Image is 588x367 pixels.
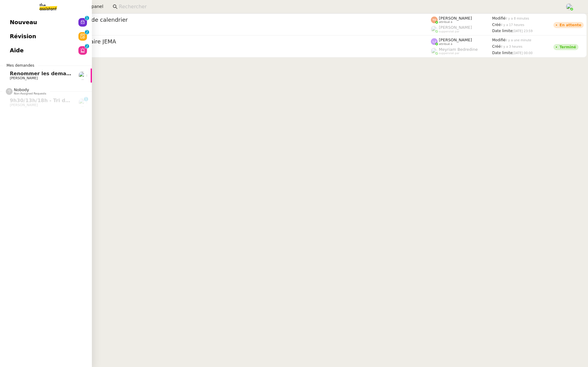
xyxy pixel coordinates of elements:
[119,3,559,11] input: Rechercher
[439,38,472,42] span: [PERSON_NAME]
[10,76,38,80] span: [PERSON_NAME]
[431,16,492,24] app-user-label: attribué à
[431,17,438,23] img: svg
[506,39,531,42] span: il y a une minute
[85,30,89,34] nz-badge-sup: 2
[32,39,431,44] span: Envoyer fiches de salaire JEMA
[6,87,46,95] app-user-label: Non-assigned requests
[86,44,88,50] p: 2
[84,97,88,101] nz-badge-sup: 1
[78,71,87,80] img: users%2F1KZeGoDA7PgBs4M3FMhJkcSWXSs1%2Favatar%2F872c3928-ebe4-491f-ae76-149ccbe264e1
[560,23,581,27] div: En attente
[439,30,459,33] span: suppervisé par
[431,25,492,33] app-user-label: suppervisé par
[10,103,38,107] span: [PERSON_NAME]
[492,51,512,55] span: Date limite
[10,32,36,41] span: Révision
[32,25,431,33] app-user-detailed-label: client
[439,52,459,55] span: suppervisé par
[10,98,177,103] span: 9h30/13h/18h - Tri de la boite mail PRO - 26 septembre 2025
[501,45,522,48] span: il y a 3 heures
[439,47,478,52] span: Meyriam Bedredine
[85,16,89,20] nz-badge-sup: 1
[85,44,89,48] nz-badge-sup: 2
[492,44,501,49] span: Créé
[431,48,438,54] img: users%2FaellJyylmXSg4jqeVbanehhyYJm1%2Favatar%2Fprofile-pic%20(4).png
[492,29,512,33] span: Date limite
[431,38,492,46] app-user-label: attribué à
[492,16,506,20] span: Modifié
[85,97,87,102] p: 1
[501,23,524,27] span: il y a 17 heures
[86,30,88,35] p: 2
[439,20,452,24] span: attribué à
[512,51,533,55] span: [DATE] 00:00
[512,29,533,33] span: [DATE] 23:59
[431,26,438,32] img: users%2FyQfMwtYgTqhRP2YHWHmG2s2LYaD3%2Favatar%2Fprofile-pic.png
[506,17,529,20] span: il y a 8 minutes
[3,62,38,69] span: Mes demandes
[439,43,452,46] span: attribué à
[560,45,576,49] div: Terminé
[32,47,431,55] app-user-detailed-label: client
[86,16,88,21] p: 1
[14,87,29,92] span: nobody
[439,25,472,30] span: [PERSON_NAME]
[492,23,501,27] span: Créé
[566,3,573,10] img: users%2FaellJyylmXSg4jqeVbanehhyYJm1%2Favatar%2Fprofile-pic%20(4).png
[78,98,87,107] img: users%2FTDxDvmCjFdN3QFePFNGdQUcJcQk1%2Favatar%2F0cfb3a67-8790-4592-a9ec-92226c678442
[14,92,46,95] span: Non-assigned requests
[431,47,492,55] app-user-label: suppervisé par
[439,16,472,20] span: [PERSON_NAME]
[492,38,506,42] span: Modifié
[431,38,438,45] img: svg
[10,71,143,76] span: Renommer les demandes selon les codes clients
[32,17,431,23] span: Vérifiez les erreurs de calendrier
[10,18,37,27] span: Nouveau
[10,46,24,55] span: Aide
